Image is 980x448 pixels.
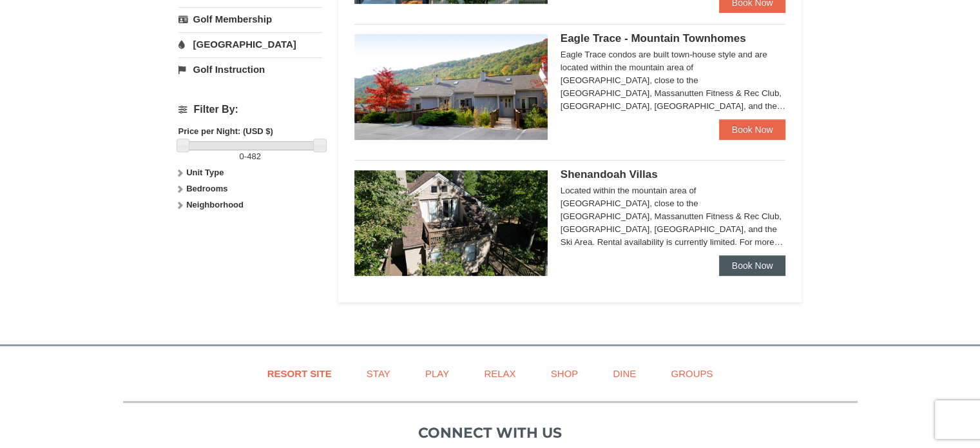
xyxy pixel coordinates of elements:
a: Groups [655,359,729,388]
strong: Neighborhood [186,200,244,209]
strong: Bedrooms [186,184,227,193]
img: 19219019-2-e70bf45f.jpg [354,170,548,276]
span: Eagle Trace - Mountain Townhomes [561,32,746,44]
a: Relax [468,359,532,388]
a: Golf Membership [178,7,322,31]
strong: Unit Type [186,168,224,177]
span: 482 [247,151,261,161]
a: Stay [351,359,407,388]
a: Book Now [719,255,786,276]
a: Shop [535,359,595,388]
a: Play [409,359,465,388]
span: 0 [240,151,244,161]
label: - [178,150,322,163]
a: Golf Instruction [178,57,322,81]
a: [GEOGRAPHIC_DATA] [178,32,322,56]
div: Located within the mountain area of [GEOGRAPHIC_DATA], close to the [GEOGRAPHIC_DATA], Massanutte... [561,184,786,249]
h4: Filter By: [178,104,322,115]
a: Book Now [719,119,786,140]
a: Dine [597,359,652,388]
a: Resort Site [251,359,348,388]
div: Eagle Trace condos are built town-house style and are located within the mountain area of [GEOGRA... [561,48,786,113]
img: 19218983-1-9b289e55.jpg [354,34,548,140]
span: Shenandoah Villas [561,168,658,180]
p: Connect with us [123,422,858,443]
strong: Price per Night: (USD $) [178,126,273,136]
